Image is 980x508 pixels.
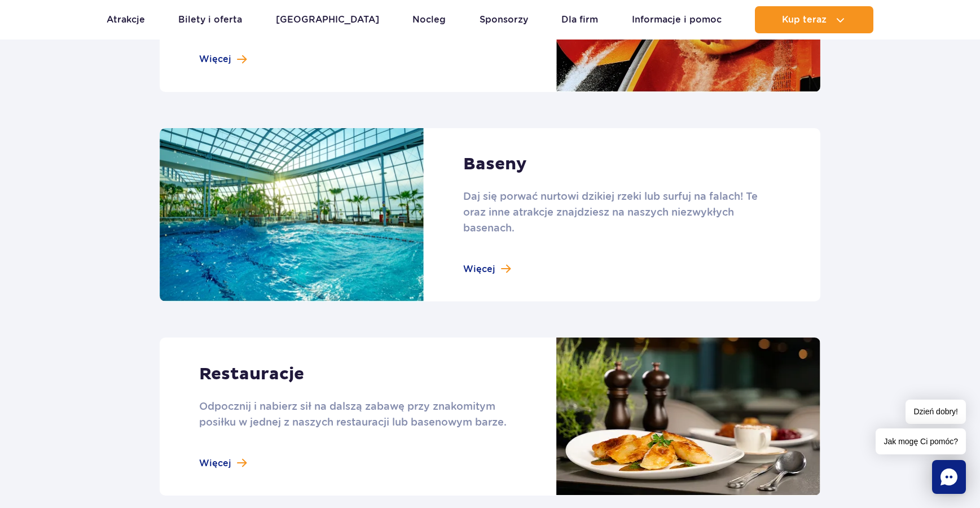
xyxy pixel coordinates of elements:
[561,6,598,33] a: Dla firm
[932,460,966,494] div: Chat
[178,6,242,33] a: Bilety i oferta
[480,6,528,33] a: Sponsorzy
[632,6,722,33] a: Informacje i pomoc
[412,6,446,33] a: Nocleg
[906,400,966,424] span: Dzień dobry!
[107,6,145,33] a: Atrakcje
[276,6,379,33] a: [GEOGRAPHIC_DATA]
[782,15,827,25] span: Kup teraz
[876,428,966,454] span: Jak mogę Ci pomóc?
[755,6,873,33] button: Kup teraz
